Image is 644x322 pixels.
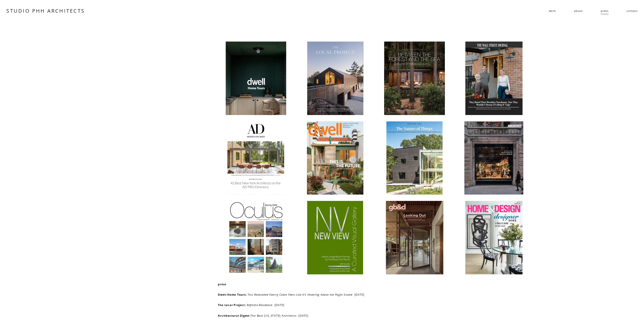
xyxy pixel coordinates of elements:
[247,293,352,296] em: This Renovated Family Cabin Feels Like It’s Hovering Above the Puget Sound
[218,293,364,296] a: Dwell Home Tours: This Renovated Family Cabin Feels Like It’s Hovering Above the Puget Sound- [DATE]
[218,282,226,286] strong: press
[218,312,611,319] p: - [DATE]
[549,7,556,14] span: work
[218,303,246,307] strong: The Local Project:
[574,7,583,15] a: about
[6,7,85,14] a: STUDIO PHH ARCHITECTS
[247,303,272,307] em: Reframe Residence
[218,314,296,317] a: Architectural Digest:The Best [US_STATE] Architects
[218,293,246,296] strong: Dwell Home Tours:
[601,7,609,15] a: press
[218,303,284,307] a: The Local Project: Reframe Residence- [DATE]
[627,7,637,15] a: contact
[218,314,250,317] strong: Architectural Digest:
[549,7,556,15] a: folder dropdown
